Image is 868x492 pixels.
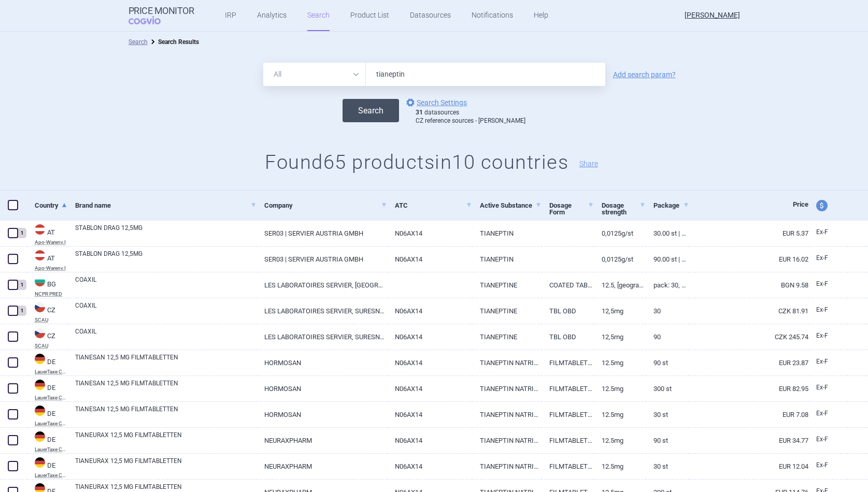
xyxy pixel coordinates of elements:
[75,223,257,242] a: STABLON DRAG 12,5MG
[75,193,257,218] a: Brand name
[472,298,542,324] a: TIANEPTINE
[816,410,828,417] span: Ex-factory price
[27,301,67,323] a: CZCZSCAU
[808,406,847,422] a: Ex-F
[416,109,423,116] strong: 31
[35,369,67,374] abbr: LauerTaxe CGM — Complex database for German drug information provided by commercial provider CGM ...
[472,402,542,427] a: TIANEPTIN NATRIUM 12,5 MG
[816,358,828,365] span: Ex-factory price
[27,379,67,400] a: DEDELauerTaxe CGM
[17,280,26,290] div: 1
[257,454,387,479] a: NEURAXPHARM
[646,298,689,324] a: 30
[35,266,67,271] abbr: Apo-Warenv.I — Apothekerverlag Warenverzeichnis. Online database developed by the Österreichische...
[472,247,542,272] a: TIANEPTIN
[472,272,542,298] a: TIANEPTINE
[75,301,257,320] a: COAXIL
[257,376,387,401] a: HORMOSAN
[387,350,472,375] a: N06AX14
[816,280,828,287] span: Ex-factory price
[689,298,808,324] a: CZK 81.91
[808,328,847,344] a: Ex-F
[35,395,67,400] abbr: LauerTaxe CGM — Complex database for German drug information provided by commercial provider CGM ...
[27,223,67,245] a: ATATApo-Warenv.I
[653,193,689,218] a: Package
[264,193,387,218] a: Company
[594,247,646,272] a: 0,0125G/ST
[387,454,472,479] a: N06AX14
[35,473,67,478] abbr: LauerTaxe CGM — Complex database for German drug information provided by commercial provider CGM ...
[17,306,26,316] div: 1
[35,292,67,297] abbr: NCPR PRED — National Council on Prices and Reimbursement of Medicinal Products, Bulgaria. Registe...
[257,324,387,350] a: LES LABORATOIRES SERVIER, SURESNES CEDEX
[646,324,689,350] a: 90
[257,350,387,375] a: HORMOSAN
[689,324,808,350] a: CZK 245.74
[542,376,594,401] a: FILMTABLETTEN
[75,275,257,294] a: COAXIL
[27,275,67,297] a: BGBGNCPR PRED
[35,354,45,364] img: Germany
[689,247,808,272] a: EUR 16.02
[472,221,542,246] a: TIANEPTIN
[75,456,257,475] a: TIANEURAX 12,5 MG FILMTABLETTEN
[257,247,387,272] a: SER03 | SERVIER AUSTRIA GMBH
[816,254,828,262] span: Ex-factory price
[808,380,847,396] a: Ex-F
[343,99,399,122] button: Search
[257,402,387,427] a: HORMOSAN
[646,376,689,401] a: 300 St
[129,16,175,24] span: COGVIO
[602,193,646,225] a: Dosage strength
[689,402,808,427] a: EUR 7.08
[542,298,594,324] a: TBL OBD
[472,428,542,453] a: TIANEPTIN NATRIUM 12,5 MG
[472,376,542,401] a: TIANEPTIN NATRIUM 12,5 MG
[257,221,387,246] a: SER03 | SERVIER AUSTRIA GMBH
[816,228,828,236] span: Ex-factory price
[129,37,148,47] li: Search
[27,404,67,426] a: DEDELauerTaxe CGM
[35,224,45,235] img: Austria
[35,421,67,426] abbr: LauerTaxe CGM — Complex database for German drug information provided by commercial provider CGM ...
[689,376,808,401] a: EUR 82.95
[35,447,67,452] abbr: LauerTaxe CGM — Complex database for German drug information provided by commercial provider CGM ...
[542,428,594,453] a: FILMTABLETTEN
[542,402,594,427] a: FILMTABLETTEN
[689,272,808,298] a: BGN 9.58
[35,250,45,261] img: Austria
[808,432,847,447] a: Ex-F
[404,96,467,109] a: Search Settings
[257,428,387,453] a: NEURAXPHARM
[35,317,67,323] abbr: SCAU — List of reimbursed medicinal products published by the State Institute for Drug Control, C...
[808,354,847,370] a: Ex-F
[689,350,808,375] a: EUR 23.87
[646,247,689,272] a: 90.00 ST | Stück
[816,461,828,469] span: Ex-factory price
[27,249,67,271] a: ATATApo-Warenv.I
[646,454,689,479] a: 30 St
[387,428,472,453] a: N06AX14
[387,247,472,272] a: N06AX14
[75,249,257,268] a: STABLON DRAG 12,5MG
[27,327,67,349] a: CZCZSCAU
[158,38,199,46] strong: Search Results
[35,343,67,349] abbr: SCAU — List of reimbursed medicinal products published by the State Institute for Drug Control, C...
[542,324,594,350] a: TBL OBD
[472,350,542,375] a: TIANEPTIN NATRIUM 12,5 MG
[808,251,847,266] a: Ex-F
[480,193,542,218] a: Active Substance
[646,402,689,427] a: 30 St
[75,430,257,449] a: TIANEURAX 12,5 MG FILMTABLETTEN
[594,221,646,246] a: 0,0125G/ST
[35,240,67,245] abbr: Apo-Warenv.I — Apothekerverlag Warenverzeichnis. Online database developed by the Österreichische...
[387,376,472,401] a: N06AX14
[75,353,257,371] a: TIANESAN 12,5 MG FILMTABLETTEN
[387,298,472,324] a: N06AX14
[75,379,257,397] a: TIANESAN 12,5 MG FILMTABLETTEN
[35,302,45,312] img: Czech Republic
[594,454,646,479] a: 12.5mg
[594,324,646,350] a: 12,5MG
[793,200,808,208] span: Price
[35,457,45,468] img: Germany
